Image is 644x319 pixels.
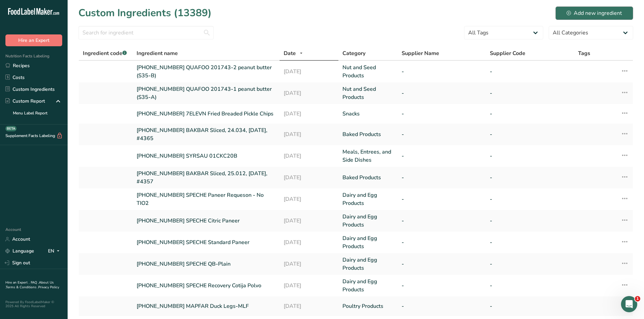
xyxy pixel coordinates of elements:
span: Tags [578,49,590,57]
a: [PHONE_NUMBER] QUAFOO 201743-2 peanut butter (S35-B) [137,63,276,80]
div: EN [48,247,62,255]
a: - [402,110,482,118]
a: - [402,217,482,225]
a: [PHONE_NUMBER] SPECHE QB-Plain [137,260,276,268]
a: [DATE] [284,130,334,138]
a: Dairy and Egg Products [342,213,393,229]
a: - [402,302,482,310]
a: About Us . [5,280,54,290]
a: - [490,238,570,246]
a: [DATE] [284,110,334,118]
a: - [490,260,570,268]
a: - [402,282,482,290]
input: Search for ingredient [78,26,214,39]
a: - [402,260,482,268]
span: Category [342,49,365,57]
a: [PHONE_NUMBER] 7ELEVN Fried Breaded Pickle Chips [137,110,276,118]
iframe: Intercom live chat [621,296,637,312]
a: Nut and Seed Products [342,85,393,101]
a: - [490,152,570,160]
a: [PHONE_NUMBER] SPECHE Recovery Cotija Polvo [137,282,276,290]
a: - [490,174,570,182]
a: Meals, Entrees, and Side Dishes [342,148,393,164]
a: Dairy and Egg Products [342,191,393,207]
a: Dairy and Egg Products [342,256,393,272]
a: [PHONE_NUMBER] BAKBAR Sliced, 24.034, [DATE], #4365 [137,126,276,142]
span: Supplier Name [402,49,439,57]
a: - [402,68,482,76]
a: [DATE] [284,260,334,268]
div: BETA [5,126,17,131]
a: - [490,195,570,203]
a: [PHONE_NUMBER] SYRSAU 01CKC20B [137,152,276,160]
a: [DATE] [284,238,334,246]
span: Supplier Code [490,49,525,57]
a: Terms & Conditions . [6,285,38,290]
a: Baked Products [342,174,393,182]
a: [PHONE_NUMBER] BAKBAR Sliced, 25.012, [DATE], #4357 [137,169,276,186]
span: 1 [635,296,640,301]
a: - [402,174,482,182]
a: - [490,110,570,118]
div: Custom Report [5,98,45,105]
a: [DATE] [284,282,334,290]
a: - [490,282,570,290]
a: - [402,195,482,203]
a: - [402,238,482,246]
a: [DATE] [284,217,334,225]
span: Ingredient code [83,50,127,57]
a: - [402,130,482,138]
a: - [402,89,482,97]
a: [PHONE_NUMBER] SPECHE Paneer Requeson - No TIO2 [137,191,276,207]
a: Baked Products [342,130,393,138]
a: - [490,68,570,76]
a: - [490,130,570,138]
button: Add new ingredient [555,6,633,20]
a: Dairy and Egg Products [342,277,393,294]
a: [PHONE_NUMBER] SPECHE Standard Paneer [137,238,276,246]
a: Dairy and Egg Products [342,234,393,250]
a: [DATE] [284,152,334,160]
button: Hire an Expert [5,34,62,46]
a: - [490,89,570,97]
a: FAQ . [31,280,39,285]
a: Hire an Expert . [5,280,29,285]
a: [DATE] [284,68,334,76]
a: [PHONE_NUMBER] MAPFAR Duck Legs-MLF [137,302,276,310]
a: [PHONE_NUMBER] QUAFOO 201743-1 peanut butter (S35-A) [137,85,276,101]
span: Date [284,49,296,57]
a: - [490,217,570,225]
a: Language [5,245,34,257]
div: Powered By FoodLabelMaker © 2025 All Rights Reserved [5,300,62,308]
a: Poultry Products [342,302,393,310]
a: Nut and Seed Products [342,63,393,80]
a: [PHONE_NUMBER] SPECHE Citric Paneer [137,217,276,225]
a: Privacy Policy [38,285,59,290]
a: [DATE] [284,89,334,97]
div: Add new ingredient [567,9,622,17]
h1: Custom Ingredients (13389) [78,5,212,21]
a: - [490,302,570,310]
a: - [402,152,482,160]
a: [DATE] [284,195,334,203]
a: [DATE] [284,302,334,310]
a: Snacks [342,110,393,118]
span: Ingredient name [137,49,178,57]
a: [DATE] [284,174,334,182]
